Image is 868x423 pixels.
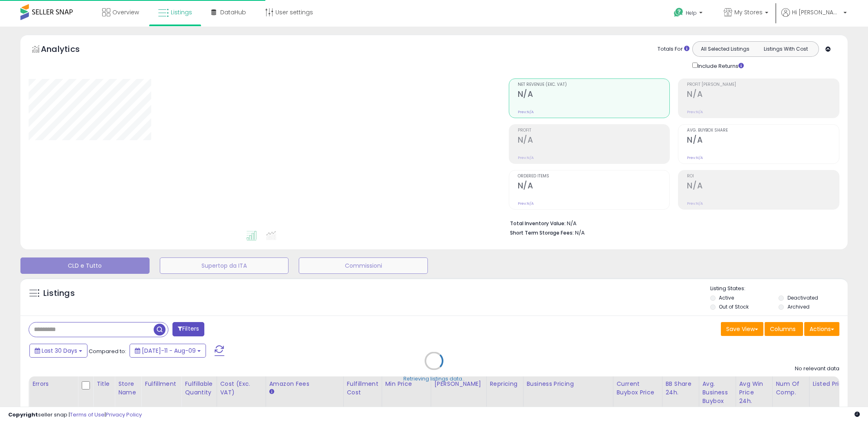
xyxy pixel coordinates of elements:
h2: N/A [687,90,839,101]
h5: Analytics [41,43,96,57]
b: Short Term Storage Fees: [510,229,574,236]
h2: N/A [687,135,839,146]
small: Prev: N/A [518,155,534,160]
span: My Stores [734,8,763,16]
a: Hi [PERSON_NAME] [781,8,847,27]
h2: N/A [518,135,670,146]
button: Commissioni [299,257,428,274]
i: Get Help [673,7,684,18]
span: Overview [112,8,139,16]
span: ROI [687,174,839,179]
small: Prev: N/A [518,110,534,114]
button: All Selected Listings [695,44,756,54]
h2: N/A [518,90,670,101]
span: Profit [518,128,670,133]
span: Ordered Items [518,174,670,179]
div: Retrieving listings data.. [403,375,465,383]
li: N/A [510,218,833,228]
small: Prev: N/A [687,110,703,114]
a: Help [667,1,711,27]
span: Hi [PERSON_NAME] [792,8,841,16]
button: Supertop da ITA [160,257,289,274]
button: CLD e Tutto [20,257,150,274]
span: Profit [PERSON_NAME] [687,83,839,87]
small: Prev: N/A [687,201,703,206]
span: Net Revenue (Exc. VAT) [518,83,670,87]
button: Listings With Cost [755,44,816,54]
span: Avg. Buybox Share [687,128,839,133]
span: Help [686,9,697,16]
b: Total Inventory Value: [510,220,566,227]
div: Include Returns [686,61,754,70]
div: seller snap | | [8,411,142,419]
small: Prev: N/A [518,201,534,206]
small: Prev: N/A [687,155,703,160]
strong: Copyright [8,411,38,419]
h2: N/A [687,181,839,192]
span: Listings [171,8,192,16]
h2: N/A [518,181,670,192]
span: DataHub [220,8,246,16]
span: N/A [575,229,585,237]
div: Totals For [658,45,689,53]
